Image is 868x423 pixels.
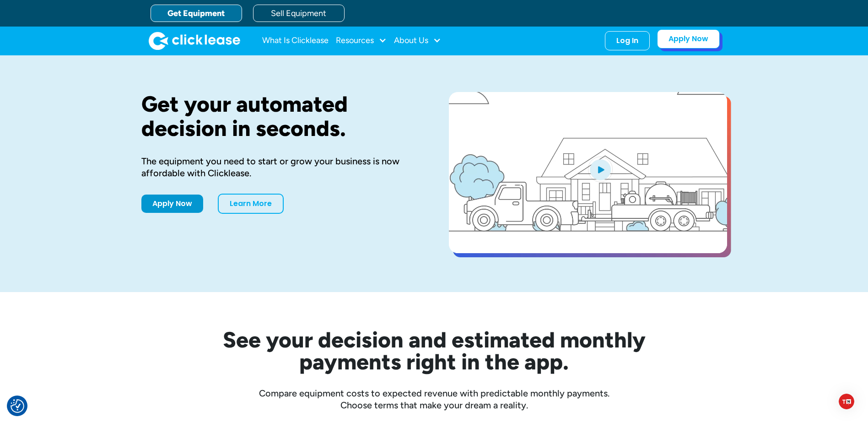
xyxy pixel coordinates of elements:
[141,387,727,411] div: Compare equipment costs to expected revenue with predictable monthly payments. Choose terms that ...
[218,194,284,214] a: Learn More
[262,32,329,50] a: What Is Clicklease
[151,5,242,22] a: Get Equipment
[616,36,638,45] div: Log In
[149,32,240,50] a: home
[449,92,727,253] a: open lightbox
[11,399,24,413] button: Consent Preferences
[149,32,240,50] img: Clicklease logo
[141,92,420,141] h1: Get your automated decision in seconds.
[588,157,613,182] img: Blue play button logo on a light blue circular background
[336,32,387,50] div: Resources
[394,32,441,50] div: About Us
[253,5,345,22] a: Sell Equipment
[11,399,24,413] img: Revisit consent button
[141,195,203,213] a: Apply Now
[657,29,720,49] a: Apply Now
[141,155,420,179] div: The equipment you need to start or grow your business is now affordable with Clicklease.
[178,329,690,373] h2: See your decision and estimated monthly payments right in the app.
